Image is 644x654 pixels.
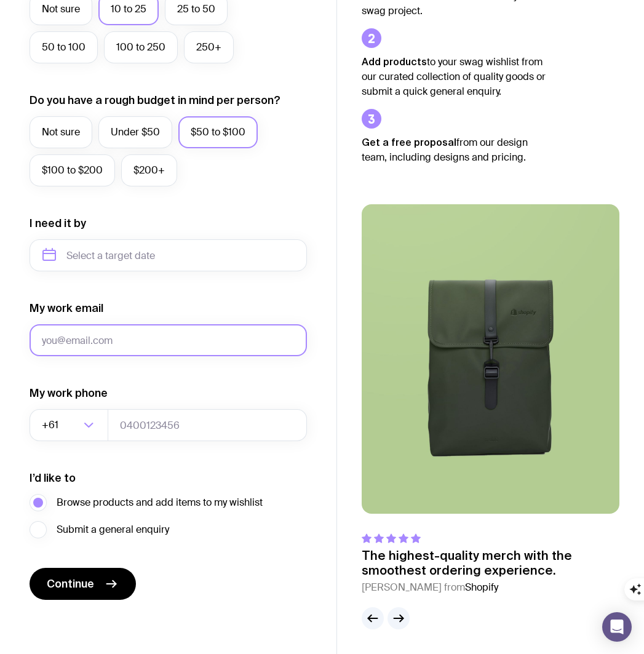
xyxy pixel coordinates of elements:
[57,522,169,537] span: Submit a general enquiry
[184,31,234,63] label: 250+
[362,580,619,595] cite: [PERSON_NAME] from
[30,93,280,108] label: Do you have a rough budget in mind per person?
[30,301,103,316] label: My work email
[98,116,172,148] label: Under $50
[30,324,307,356] input: you@email.com
[47,576,94,591] span: Continue
[57,495,263,510] span: Browse products and add items to my wishlist
[30,386,108,401] label: My work phone
[362,135,546,165] p: from our design team, including designs and pricing.
[30,239,307,271] input: Select a target date
[30,471,76,485] label: I’d like to
[30,568,136,600] button: Continue
[30,116,92,148] label: Not sure
[362,56,427,67] strong: Add products
[465,581,498,594] span: Shopify
[178,116,258,148] label: $50 to $100
[121,154,177,186] label: $200+
[30,154,115,186] label: $100 to $200
[30,409,108,441] div: Search for option
[362,548,619,578] p: The highest-quality merch with the smoothest ordering experience.
[108,409,307,441] input: 0400123456
[104,31,178,63] label: 100 to 250
[362,137,456,148] strong: Get a free proposal
[362,54,546,99] p: to your swag wishlist from our curated collection of quality goods or submit a quick general enqu...
[30,216,86,231] label: I need it by
[602,612,632,642] div: Open Intercom Messenger
[61,409,80,441] input: Search for option
[42,409,61,441] span: +61
[30,31,98,63] label: 50 to 100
